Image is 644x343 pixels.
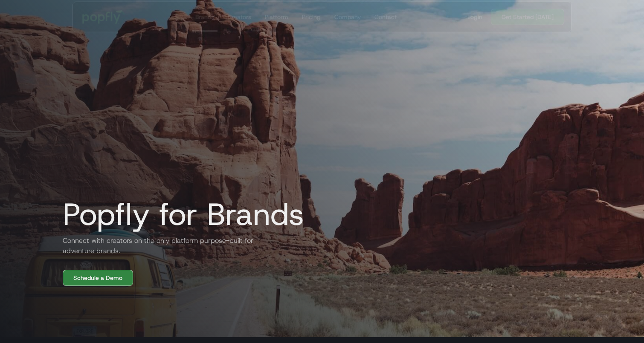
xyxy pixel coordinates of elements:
[192,2,218,32] a: Brands
[467,13,482,21] div: Login
[76,4,131,30] a: home
[374,13,397,21] div: Contact
[302,13,321,21] div: Pricing
[299,2,324,32] a: Pricing
[371,2,400,32] a: Contact
[334,13,361,21] div: Company
[56,236,261,256] h2: Connect with creators on the only platform purpose-built for adventure brands.
[265,13,288,21] div: Platform
[224,2,255,32] a: Creators
[63,270,133,286] a: Schedule a Demo
[491,9,564,25] a: Get Started [DATE]
[464,13,486,21] a: Login
[331,2,364,32] a: Company
[261,2,292,32] a: Platform
[228,13,251,21] div: Creators
[195,13,214,21] div: Brands
[56,197,304,231] h1: Popfly for Brands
